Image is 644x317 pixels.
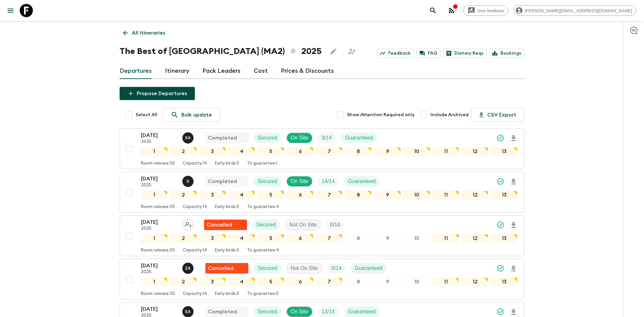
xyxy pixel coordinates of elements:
span: Select All [136,112,157,118]
p: Capacity: 14 [183,204,207,210]
p: Secured [258,308,277,316]
div: 6 [287,191,313,199]
svg: Synced Successfully [496,134,504,142]
p: [DATE] [141,218,177,226]
div: 13 [491,147,517,156]
a: Feedback [377,49,414,58]
div: Secured [254,176,281,187]
span: Zakaria Achahri [182,265,195,270]
p: 0 / 14 [331,264,341,272]
p: Secured [258,134,277,142]
p: Secured [258,264,277,272]
span: Include Archived [430,112,469,118]
div: 3 [199,234,226,243]
svg: Synced Successfully [496,221,504,229]
p: All itineraries [132,29,165,37]
div: 8 [345,147,372,156]
svg: Download Onboarding [510,221,517,229]
p: Early birds: 0 [215,204,239,210]
p: Capacity: 14 [183,248,207,253]
span: Samir Achahri [182,308,195,313]
p: [DATE] [141,131,177,139]
button: ZA [182,263,195,274]
div: 2 [170,147,197,156]
div: 12 [462,191,488,199]
a: Cost [254,63,268,79]
p: Cancelled [208,264,234,272]
p: To guarantee: 4 [247,204,279,210]
a: Pack Leaders [202,63,241,79]
a: Bulk update [163,108,220,122]
p: To guarantee: 0 [247,291,279,297]
p: Guaranteed [345,134,373,142]
div: 10 [403,147,430,156]
p: Not On Site [291,264,318,272]
div: 4 [228,191,255,199]
div: 4 [228,277,255,286]
p: Cancelled [207,221,232,229]
div: 12 [462,277,488,286]
div: 8 [345,277,372,286]
p: Guaranteed [355,264,382,272]
span: [PERSON_NAME][EMAIL_ADDRESS][DOMAIN_NAME] [521,8,636,13]
p: To guarantee: 1 [247,161,277,166]
div: 9 [374,191,401,199]
div: 9 [374,147,401,156]
p: 9 / 14 [322,134,332,142]
span: Assign pack leader [182,221,194,226]
div: On Site [287,176,312,187]
a: FAQ [417,49,441,58]
div: 6 [287,147,313,156]
div: Secured [254,133,281,143]
a: Prices & Discounts [281,63,334,79]
div: 4 [228,234,255,243]
span: Share this itinerary [345,45,358,58]
div: Not On Site [285,220,321,230]
div: 2 [170,191,197,199]
div: 3 [199,277,226,286]
a: Give feedback [463,5,508,16]
div: Trip Fill [318,133,336,143]
div: Trip Fill [326,220,344,230]
div: 1 [141,234,168,243]
p: 2025 [141,139,177,145]
div: 12 [462,234,488,243]
svg: Download Onboarding [510,308,517,316]
p: Completed [208,177,237,185]
div: 3 [199,147,226,156]
a: All itineraries [120,26,169,40]
p: 0 / 14 [330,221,340,229]
div: Trip Fill [318,306,339,317]
div: 10 [403,277,430,286]
div: Trip Fill [318,176,339,187]
div: Secured [252,220,280,230]
p: Completed [208,308,237,316]
p: Early birds: 0 [215,161,239,166]
button: Propose Departures [120,87,195,100]
span: Samir Achahri [182,134,195,140]
p: Capacity: 14 [183,161,207,166]
div: 11 [433,147,459,156]
p: Early birds: 0 [215,291,239,297]
div: 5 [258,277,284,286]
div: 6 [287,234,313,243]
div: 6 [287,277,313,286]
div: 7 [316,147,343,156]
p: On Site [291,134,308,142]
div: On Site [287,306,312,317]
button: Edit this itinerary [327,45,340,58]
p: 2025 [141,226,177,231]
svg: Download Onboarding [510,178,517,186]
div: 11 [433,277,459,286]
p: Room release: 30 [141,161,175,166]
p: 2025 [141,270,177,275]
p: [DATE] [141,305,177,313]
p: Early birds: 0 [215,248,239,253]
div: 10 [403,234,430,243]
div: 7 [316,191,343,199]
div: 2 [170,234,197,243]
h1: The Best of [GEOGRAPHIC_DATA] (MA2) 2025 [120,45,322,58]
svg: Synced Successfully [496,264,504,272]
div: Not On Site [287,263,322,274]
p: Completed [208,134,237,142]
